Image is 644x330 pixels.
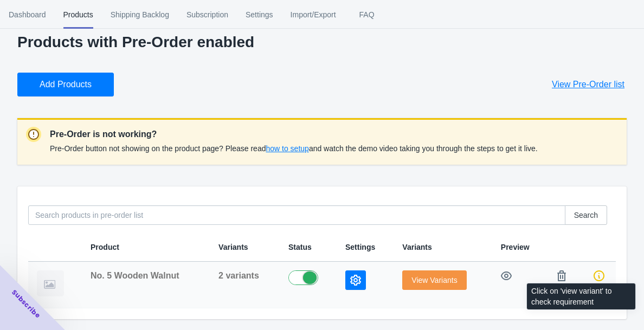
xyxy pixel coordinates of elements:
p: Pre-Order is not working? [50,128,538,141]
p: Products with Pre-Order enabled [17,34,627,51]
span: Import/Export [291,1,336,29]
span: Product [91,243,119,251]
span: Preview [501,243,530,251]
span: Search [574,211,598,219]
span: Shipping Backlog [111,1,169,29]
span: Subscription [186,1,228,29]
button: View Pre-Order list [539,73,637,96]
span: Variants [402,243,432,251]
span: Subscribe [10,288,42,320]
button: Add Products [17,73,114,96]
span: Variants [218,243,248,251]
span: No. 5 Wooden Walnut [91,271,179,280]
button: Search [565,205,607,225]
span: Add Products [40,79,92,90]
span: 2 variants [218,271,259,280]
span: View Variants [411,276,457,284]
input: Search products in pre-order list [28,205,565,225]
button: View Variants [402,270,466,290]
span: Products [63,1,93,29]
span: Settings [345,243,375,251]
span: FAQ [353,1,381,29]
span: Settings [246,1,273,29]
span: how to setup [266,144,308,153]
span: View Pre-Order list [552,79,624,90]
span: Status [288,243,312,251]
span: Pre-Order button not showing on the product page? Please read and watch the demo video taking you... [50,144,538,153]
span: Dashboard [9,1,46,29]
